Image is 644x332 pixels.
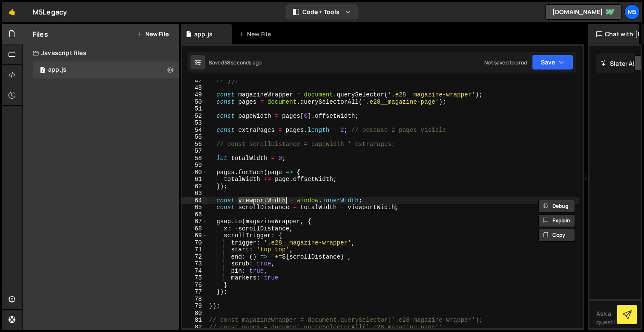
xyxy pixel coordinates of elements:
div: Chat with [PERSON_NAME] [588,24,639,44]
div: app.js [48,66,66,74]
div: 64 [182,197,207,204]
div: 72 [182,253,207,261]
div: 61 [182,176,207,183]
div: M5Legacy [33,7,67,17]
div: 82 [182,324,207,331]
div: 59 [182,162,207,169]
div: 50 [182,99,207,106]
span: 1 [40,67,45,74]
div: 70 [182,239,207,247]
button: Explain [538,214,575,227]
div: 68 [182,225,207,233]
div: 62 [182,183,207,190]
div: 55 [182,134,207,141]
div: app.js [33,61,179,79]
div: 52 [182,113,207,120]
a: M5 [624,4,640,20]
div: 80 [182,310,207,317]
div: 60 [182,169,207,176]
div: 74 [182,268,207,275]
div: 76 [182,282,207,289]
div: app.js [194,30,213,38]
div: 69 [182,232,207,239]
h2: Slater AI [601,59,635,67]
div: 53 [182,119,207,127]
button: Save [532,55,573,70]
div: 73 [182,260,207,268]
div: Not saved to prod [484,59,527,66]
div: 48 [182,84,207,92]
div: 75 [182,274,207,282]
div: 77 [182,288,207,296]
div: 65 [182,204,207,211]
div: 49 [182,91,207,99]
div: 71 [182,246,207,253]
button: Debug [538,200,575,213]
div: 38 seconds ago [224,59,262,66]
div: 58 [182,155,207,162]
div: 47 [182,77,207,84]
button: New File [137,31,169,38]
a: 🤙 [2,2,23,22]
div: 66 [182,211,207,218]
div: 54 [182,127,207,134]
div: 81 [182,317,207,324]
div: 78 [182,296,207,303]
div: 67 [182,218,207,225]
div: 79 [182,303,207,310]
div: 63 [182,190,207,197]
div: Saved [209,59,262,66]
div: 56 [182,141,207,148]
h2: Files [33,29,48,39]
button: Code + Tools [286,4,358,20]
div: New File [239,30,274,38]
div: Javascript files [23,44,179,61]
div: 51 [182,105,207,113]
div: 57 [182,148,207,155]
a: [DOMAIN_NAME] [545,4,622,20]
button: Copy [538,229,575,242]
